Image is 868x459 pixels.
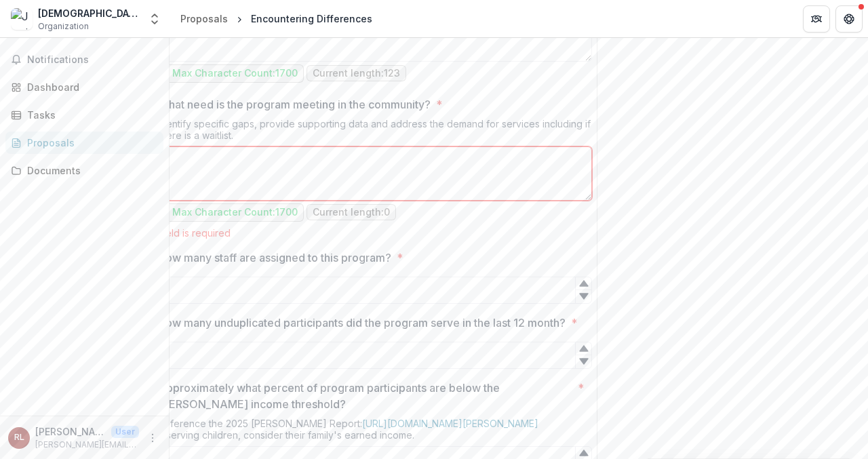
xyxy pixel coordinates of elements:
div: Proposals [180,12,228,26]
a: Tasks [5,104,163,126]
p: Current length: 0 [313,207,390,218]
div: Tasks [27,108,153,122]
button: Open entity switcher [145,5,164,33]
p: [PERSON_NAME][EMAIL_ADDRESS][DOMAIN_NAME] [35,439,139,451]
button: Get Help [835,5,863,33]
div: Documents [27,163,153,178]
div: [DEMOGRAPHIC_DATA] of [GEOGRAPHIC_DATA][US_STATE] [38,6,140,20]
p: Max Character Count: 1700 [172,207,298,218]
nav: breadcrumb [175,9,378,28]
a: Proposals [175,9,233,28]
div: Encountering Differences [251,12,372,26]
a: Documents [5,159,163,182]
button: Partners [803,5,830,33]
p: User [111,426,139,438]
span: Notifications [27,54,158,66]
img: Jewish Federation of Eastern Connecticut [11,8,33,30]
p: How many staff are assigned to this program? [158,250,391,266]
a: Dashboard [5,76,163,98]
div: Field is required [158,227,592,239]
a: [URL][DOMAIN_NAME][PERSON_NAME] [362,418,538,429]
p: Approximately what percent of program participants are below the [PERSON_NAME] income threshold? [158,380,572,412]
button: Notifications [5,49,163,71]
button: More [144,430,161,446]
p: Current length: 123 [313,68,400,79]
div: Rachel Levy [14,433,24,442]
p: How many unduplicated participants did the program serve in the last 12 month? [158,315,566,331]
p: Max Character Count: 1700 [172,68,298,79]
p: What need is the program meeting in the community? [158,96,431,113]
a: Proposals [5,132,163,154]
div: Reference the 2025 [PERSON_NAME] Report: If serving children, consider their family's earned income. [158,418,592,446]
div: Proposals [27,136,153,150]
div: Identify specific gaps, provide supporting data and address the demand for services including if ... [158,118,592,146]
div: Dashboard [27,80,153,94]
p: [PERSON_NAME] [35,424,106,439]
span: Organization [38,20,89,33]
